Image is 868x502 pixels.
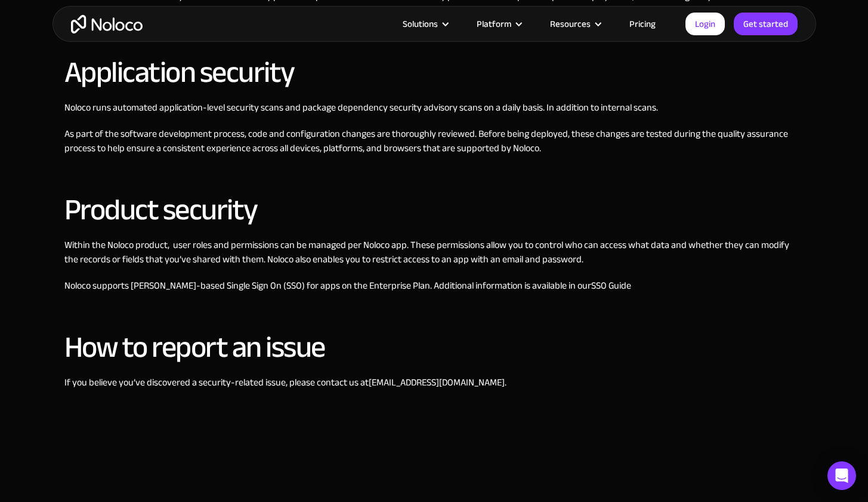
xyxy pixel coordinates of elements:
div: Platform [462,16,535,32]
p: As part of the software development process, code and configuration changes are thoroughly review... [64,127,804,155]
a: Get started [734,13,798,35]
div: Resources [535,16,614,32]
p: ‍ [64,446,804,460]
a: SSO Guide [591,277,631,295]
h2: ‍ [64,402,804,434]
a: Pricing [614,16,671,32]
div: Solutions [403,16,438,32]
div: Platform [477,16,511,32]
p: If you believe you’ve discovered a security-related issue, please contact us at . [64,375,804,390]
p: Within the Noloco product, user roles and permissions can be managed per Noloco app. These permis... [64,238,804,267]
div: Resources [550,16,591,32]
h2: Application security [64,56,804,88]
a: [EMAIL_ADDRESS][DOMAIN_NAME] [369,374,505,391]
p: ‍ [64,305,804,319]
div: Open Intercom Messenger [827,461,856,490]
p: Noloco supports [PERSON_NAME]-based Single Sign On (SSO) for apps on the Enterprise Plan. Additio... [64,278,804,293]
p: ‍ [64,167,804,182]
div: Solutions [388,16,462,32]
h2: How to report an issue [64,331,804,363]
h2: Product security [64,194,804,226]
p: Noloco runs automated application-level security scans and package dependency security advisory s... [64,100,804,115]
a: Login [685,13,725,35]
a: home [71,15,143,33]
